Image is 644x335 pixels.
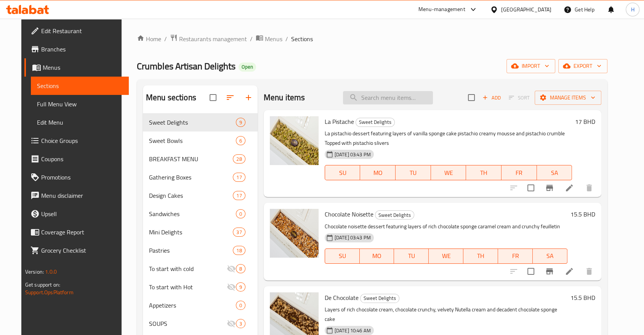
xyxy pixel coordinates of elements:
span: Sandwiches [149,209,236,218]
div: [GEOGRAPHIC_DATA] [501,5,551,14]
span: [DATE] 10:46 AM [332,327,374,334]
span: H [631,5,634,14]
div: To start with cold [149,264,227,273]
p: Chocolate noisette dessert featuring layers of rich chocolate sponge caramel cream and crunchy fe... [325,222,567,231]
div: items [236,282,245,292]
div: items [236,301,245,310]
span: MO [363,167,392,178]
span: Sweet Delights [149,118,236,127]
a: Edit menu item [565,267,574,276]
span: Sort sections [221,88,239,107]
h6: 17 BHD [575,116,595,127]
span: FR [501,250,530,261]
button: TU [396,165,431,180]
span: Full Menu View [37,99,123,109]
button: import [506,59,555,73]
a: Menus [24,58,129,77]
div: Gathering Boxes [149,173,233,182]
span: import [513,61,549,71]
div: Sweet Bowls6 [143,131,258,150]
div: To start with Hot9 [143,278,258,296]
span: Select all sections [205,90,221,106]
h2: Menu items [264,92,305,103]
button: TH [466,165,501,180]
h6: 15.5 BHD [570,292,595,303]
a: Full Menu View [31,95,129,113]
span: Grocery Checklist [41,246,123,255]
a: Menus [256,34,282,44]
img: Chocolate Noisette [270,209,319,258]
span: TU [397,250,426,261]
h2: Menu sections [146,92,196,103]
span: Promotions [41,173,123,182]
span: Coupons [41,154,123,163]
button: WE [429,248,463,264]
div: SOUPS [149,319,227,328]
span: Sweet Bowls [149,136,236,145]
span: Add item [479,92,504,104]
button: Branch-specific-item [540,179,559,197]
svg: Inactive section [227,282,236,292]
a: Edit menu item [565,183,574,192]
span: To start with Hot [149,282,227,292]
span: Menus [43,63,123,72]
span: TH [469,167,498,178]
div: Mini Delights [149,228,233,237]
a: Grocery Checklist [24,241,129,260]
span: 17 [233,174,245,181]
button: SU [325,248,360,264]
span: 0 [236,210,245,218]
span: Add [481,93,502,102]
span: 0 [236,302,245,309]
div: Sweet Delights [360,294,399,303]
div: Open [239,63,256,72]
img: La Pistache [270,116,319,165]
div: items [233,154,245,163]
a: Restaurants management [170,34,247,44]
div: Pastries [149,246,233,255]
span: FR [505,167,534,178]
div: items [233,191,245,200]
a: Coverage Report [24,223,129,241]
span: Select to update [523,180,539,196]
span: Branches [41,45,123,54]
li: / [285,34,288,43]
button: SA [533,248,567,264]
div: items [236,209,245,218]
span: 8 [236,265,245,272]
span: SU [328,167,357,178]
div: Mini Delights37 [143,223,258,241]
div: Sweet Delights [356,118,395,127]
div: Sweet Delights [375,210,414,220]
button: FR [501,165,537,180]
span: Choice Groups [41,136,123,145]
span: TH [466,250,495,261]
button: FR [498,248,533,264]
div: BREAKFAST MENU28 [143,150,258,168]
button: SU [325,165,360,180]
span: Sweet Delights [356,118,394,127]
div: SOUPS3 [143,314,258,333]
div: To start with cold8 [143,260,258,278]
div: items [236,264,245,273]
a: Promotions [24,168,129,186]
div: Menu-management [418,5,465,14]
span: Crumbles Artisan Delights [137,58,235,75]
span: WE [434,167,463,178]
button: WE [431,165,466,180]
span: 37 [233,229,245,236]
a: Home [137,34,161,43]
span: Coverage Report [41,228,123,237]
span: Chocolate Noisette [325,208,373,220]
span: Select section first [504,92,535,104]
a: Coupons [24,150,129,168]
span: 6 [236,137,245,144]
a: Choice Groups [24,131,129,150]
p: Layers of rich chocolate cream, chocolate crunchy, velvety Nutella cream and decadent chocolate s... [325,305,567,324]
span: Sections [291,34,313,43]
div: items [233,173,245,182]
h6: 15.5 BHD [570,209,595,220]
span: La Pistache [325,116,354,127]
div: items [233,228,245,237]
